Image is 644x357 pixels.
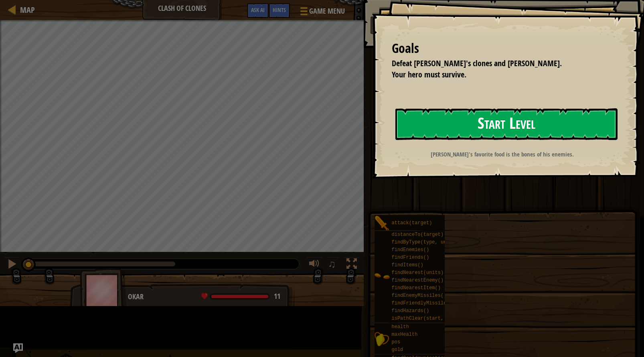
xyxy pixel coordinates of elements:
[392,293,447,298] span: findEnemyMissiles()
[392,270,444,276] span: findNearest(units)
[306,257,322,273] button: Adjust volume
[392,262,423,268] span: findItems()
[392,347,403,353] span: gold
[273,6,286,14] span: Hints
[370,16,497,34] button: Run ⇧↵
[13,343,23,353] button: Ask AI
[4,257,20,273] button: ⌘ + P: Pause
[392,316,458,321] span: isPathClear(start, end)
[309,6,345,16] span: Game Menu
[392,332,418,337] span: maxHealth
[251,6,265,14] span: Ask AI
[392,300,455,306] span: findFriendlyMissiles()
[274,291,280,301] span: 11
[392,58,562,69] span: Defeat [PERSON_NAME]'s clones and [PERSON_NAME].
[80,268,126,312] img: thang_avatar_frame.png
[375,332,390,347] img: portrait.png
[392,232,444,237] span: distanceTo(target)
[392,308,429,314] span: findHazards()
[391,150,613,158] p: [PERSON_NAME]'s favorite food is the bones of his enemies.
[392,339,401,345] span: pos
[392,324,409,330] span: health
[344,257,360,273] button: Toggle fullscreen
[375,270,390,285] img: portrait.png
[392,285,441,291] span: findNearestItem()
[392,278,444,283] span: findNearestEnemy()
[392,239,458,245] span: findByType(type, units)
[16,4,35,15] a: Map
[375,216,390,231] img: portrait.png
[392,220,432,226] span: attack(target)
[20,4,35,15] span: Map
[392,39,616,58] div: Goals
[392,255,429,260] span: findFriends()
[382,58,614,69] li: Defeat Thoktar's clones and ogres.
[326,257,340,273] button: ♫
[328,258,336,270] span: ♫
[201,293,280,300] div: health: 11 / 11
[128,292,286,302] div: Okar
[294,3,350,22] button: Game Menu
[392,69,466,80] span: Your hero must survive.
[382,69,614,81] li: Your hero must survive.
[395,108,618,140] button: Start Level
[392,247,429,253] span: findEnemies()
[247,3,269,18] button: Ask AI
